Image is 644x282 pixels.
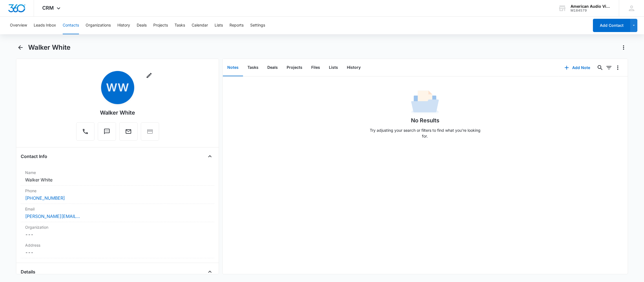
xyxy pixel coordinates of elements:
h4: Contact Info [21,153,47,160]
button: History [342,59,365,76]
a: Call [76,131,94,136]
button: Calendar [192,17,208,34]
button: Lists [324,59,342,76]
dd: --- [25,249,210,256]
button: Call [76,122,94,141]
button: Add Note [559,61,596,74]
button: Projects [282,59,307,76]
button: Lists [215,17,223,34]
button: Deals [137,17,147,34]
label: Name [25,170,210,175]
a: [PERSON_NAME][EMAIL_ADDRESS][DOMAIN_NAME] [25,213,80,220]
button: Email [119,122,138,141]
p: Try adjusting your search or filters to find what you’re looking for. [367,127,483,139]
label: Phone [25,188,210,194]
button: Search... [596,63,605,72]
button: Tasks [175,17,185,34]
button: Overview [10,17,27,34]
h1: Walker White [28,43,70,52]
a: [PHONE_NUMBER] [25,195,65,201]
button: Contacts [63,17,79,34]
dd: --- [25,231,210,238]
div: Address--- [21,240,214,258]
div: Organization--- [21,222,214,240]
div: account id [571,9,611,12]
button: Actions [619,43,628,52]
button: Close [205,152,214,161]
button: Notes [223,59,243,76]
a: Email [119,131,138,136]
button: Back [16,43,25,52]
h1: No Results [411,116,439,125]
button: Tasks [243,59,263,76]
label: Email [25,206,210,212]
img: No Data [411,89,439,116]
label: Address [25,242,210,248]
span: WW [101,71,134,104]
h4: Details [21,268,35,275]
div: NameWalker White [21,167,214,186]
button: Filters [605,63,613,72]
div: account name [571,4,611,9]
button: Reports [229,17,244,34]
button: Text [98,122,116,141]
button: Settings [250,17,265,34]
div: Email[PERSON_NAME][EMAIL_ADDRESS][DOMAIN_NAME] [21,204,214,222]
div: Walker White [100,109,135,117]
button: Leads Inbox [34,17,56,34]
dd: Walker White [25,176,210,183]
button: Deals [263,59,282,76]
a: Text [98,131,116,136]
button: Organizations [86,17,111,34]
button: Add Contact [593,19,630,32]
button: History [117,17,130,34]
span: CRM [42,5,54,11]
button: Projects [153,17,168,34]
button: Overflow Menu [613,63,622,72]
div: Phone[PHONE_NUMBER] [21,186,214,204]
label: Organization [25,224,210,230]
button: Close [205,267,214,276]
button: Files [307,59,324,76]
